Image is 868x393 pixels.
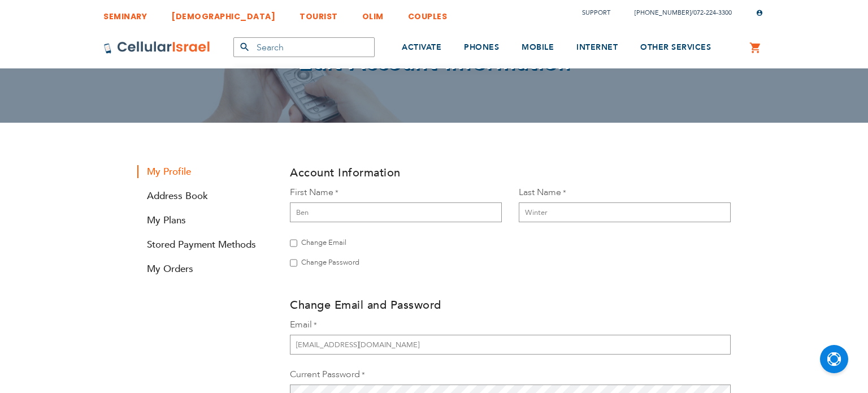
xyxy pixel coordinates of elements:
[290,202,502,222] input: First Name
[623,5,732,21] li: /
[171,3,275,24] a: [DEMOGRAPHIC_DATA]
[103,3,147,24] a: SEMINARY
[290,237,297,249] input: Change Email
[522,42,554,53] span: MOBILE
[137,238,273,251] a: Stored Payment Methods
[640,27,711,69] a: OTHER SERVICES
[290,335,731,355] input: Email
[635,8,691,17] a: [PHONE_NUMBER]
[137,165,273,178] strong: My Profile
[290,257,297,269] input: Change Password
[693,8,732,17] a: 072-224-3300
[137,189,273,202] a: Address Book
[640,42,711,53] span: OTHER SERVICES
[137,262,273,275] a: My Orders
[290,297,731,313] h3: Change Email and Password
[576,42,618,53] span: INTERNET
[290,368,360,381] span: Current Password
[301,237,346,248] span: Change Email
[290,186,333,198] span: First Name
[582,8,610,17] a: Support
[301,257,359,267] span: Change Password
[519,202,731,222] input: Last Name
[362,3,384,24] a: OLIM
[522,27,554,69] a: MOBILE
[103,41,211,54] img: Cellular Israel Logo
[408,3,448,24] a: COUPLES
[290,318,312,331] span: Email
[137,214,273,227] a: My Plans
[402,27,441,69] a: ACTIVATE
[300,3,338,24] a: TOURIST
[290,165,731,180] h3: Account Information
[464,27,499,69] a: PHONES
[464,42,499,53] span: PHONES
[576,27,618,69] a: INTERNET
[233,37,375,57] input: Search
[402,42,441,53] span: ACTIVATE
[519,186,561,198] span: Last Name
